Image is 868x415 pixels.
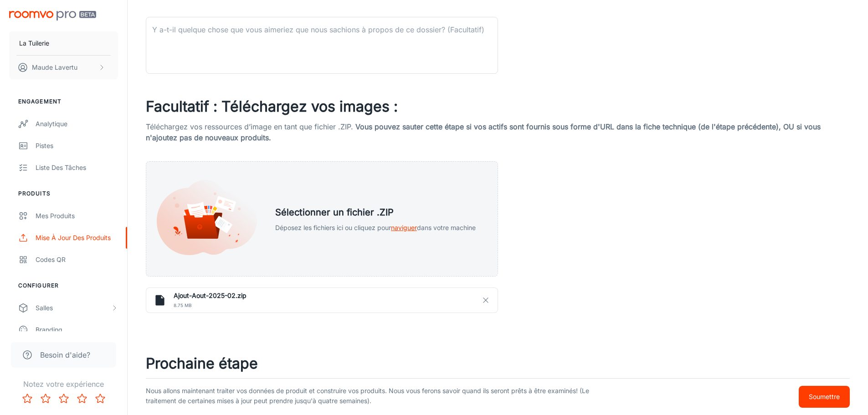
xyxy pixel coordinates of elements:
span: Vous pouvez sauter cette étape si vos actifs sont fournis sous forme d'URL dans la fiche techniqu... [146,122,821,142]
div: Mes produits [36,211,118,221]
button: Maude Lavertu [9,56,118,79]
button: Rate 5 star [91,389,109,408]
h3: Facultatif : Téléchargez vos images : [146,96,850,118]
div: Mise à jour des produits [36,233,118,243]
img: Roomvo PRO Beta [9,11,96,20]
p: La Tuilerie [19,38,49,48]
p: Maude Lavertu [32,62,77,72]
h6: Ajout-Aout-2025-02.zip [174,291,490,301]
h3: Prochaine étape [146,353,850,374]
p: Nous allons maintenant traiter vos données de produit et construire vos produits. Nous vous feron... [146,386,603,408]
p: Téléchargez vos ressources d’image en tant que fichier .ZIP. [146,121,850,143]
button: Rate 2 star [36,389,55,408]
p: Notez votre expérience [7,379,120,389]
div: Salles [36,303,111,313]
div: Liste des tâches [36,163,118,173]
div: Sélectionner un fichier .ZIPDéposez les fichiers ici ou cliquez pournaviguerdans votre machine [146,161,498,277]
button: Rate 1 star [18,389,36,408]
button: Rate 4 star [73,389,91,408]
span: Besoin d'aide? [40,349,90,360]
button: Soumettre [799,386,850,408]
div: Branding [36,325,118,335]
button: Rate 3 star [55,389,73,408]
p: Déposez les fichiers ici ou cliquez pour dans votre machine [275,223,476,233]
span: naviguer [391,224,417,231]
div: Analytique [36,119,118,129]
button: La Tuilerie [9,31,118,55]
h5: Sélectionner un fichier .ZIP [275,205,476,219]
span: 8.75 MB [174,301,490,310]
p: Soumettre [809,392,840,402]
div: pistes [36,141,118,151]
div: Codes QR [36,255,118,265]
